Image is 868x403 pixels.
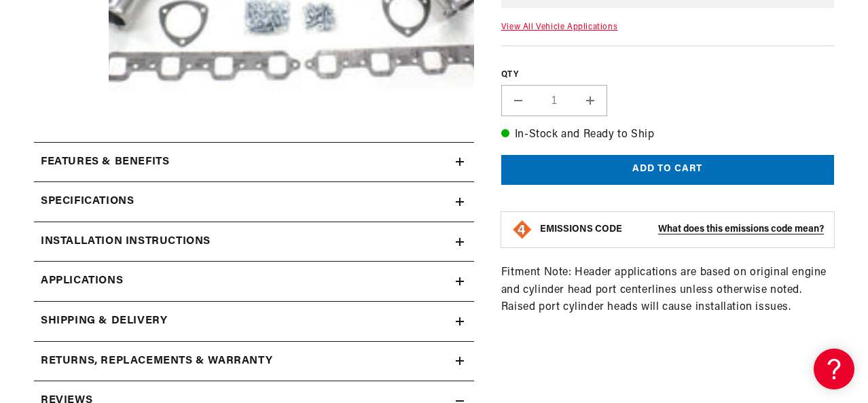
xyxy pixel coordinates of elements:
label: QTY [501,69,834,81]
p: In-Stock and Ready to Ship [501,126,834,144]
strong: EMISSIONS CODE [540,224,622,234]
h2: Returns, Replacements & Warranty [41,353,272,370]
summary: Specifications [34,182,474,222]
h2: Specifications [41,193,134,211]
summary: Installation instructions [34,222,474,262]
button: EMISSIONS CODEWhat does this emissions code mean? [540,224,824,236]
h2: Shipping & Delivery [41,313,167,330]
a: View All Vehicle Applications [501,22,617,31]
summary: Returns, Replacements & Warranty [34,342,474,381]
img: Emissions code [511,219,533,241]
button: Add to cart [501,154,834,185]
summary: Features & Benefits [34,143,474,182]
h2: Installation instructions [41,233,211,251]
a: Applications [34,262,474,302]
strong: What does this emissions code mean? [658,224,824,234]
h2: Features & Benefits [41,154,169,171]
summary: Shipping & Delivery [34,302,474,341]
span: Applications [41,273,123,290]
